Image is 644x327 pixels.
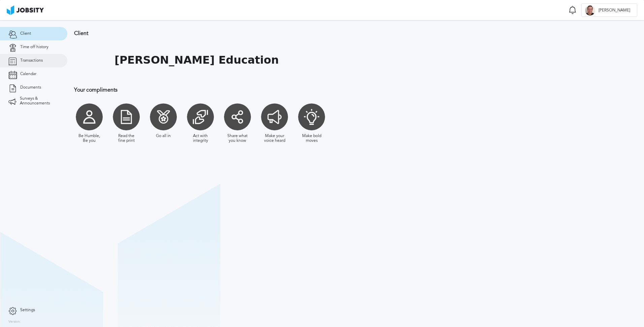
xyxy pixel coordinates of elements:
div: Go all in [156,134,171,138]
span: Settings [20,308,35,313]
span: [PERSON_NAME] [595,8,634,13]
div: Make your voice heard [263,134,286,143]
span: Transactions [20,58,43,63]
span: Documents [20,85,41,90]
div: Read the fine print [115,134,138,143]
label: Version: [8,320,21,324]
img: ab4bad089aa723f57921c736e9817d99.png [7,5,44,15]
div: J [585,5,595,15]
h3: Your compliments [74,87,440,93]
span: Calendar [20,72,36,76]
div: Act with integrity [189,134,212,143]
span: Time off history [20,45,49,50]
div: Share what you know [226,134,249,143]
h3: Client [74,30,440,36]
h1: [PERSON_NAME] Education [115,54,279,66]
div: Be Humble, Be you [77,134,101,143]
button: J[PERSON_NAME] [581,3,637,17]
span: Client [20,31,31,36]
span: Surveys & Announcements [20,96,59,106]
div: Make bold moves [300,134,323,143]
